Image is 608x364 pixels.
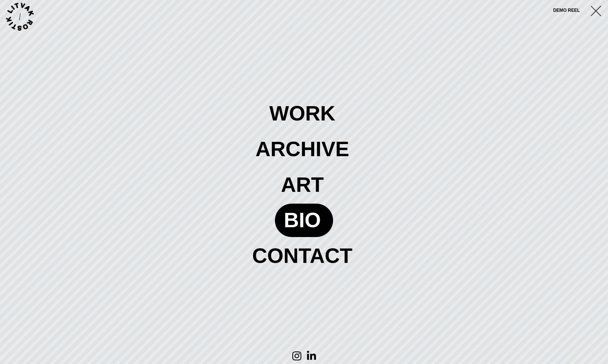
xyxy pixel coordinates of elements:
[260,97,347,130] a: work
[243,239,365,273] a: contact
[553,7,580,14] a: DEMO REEL
[246,132,362,166] a: archive
[272,168,336,201] a: art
